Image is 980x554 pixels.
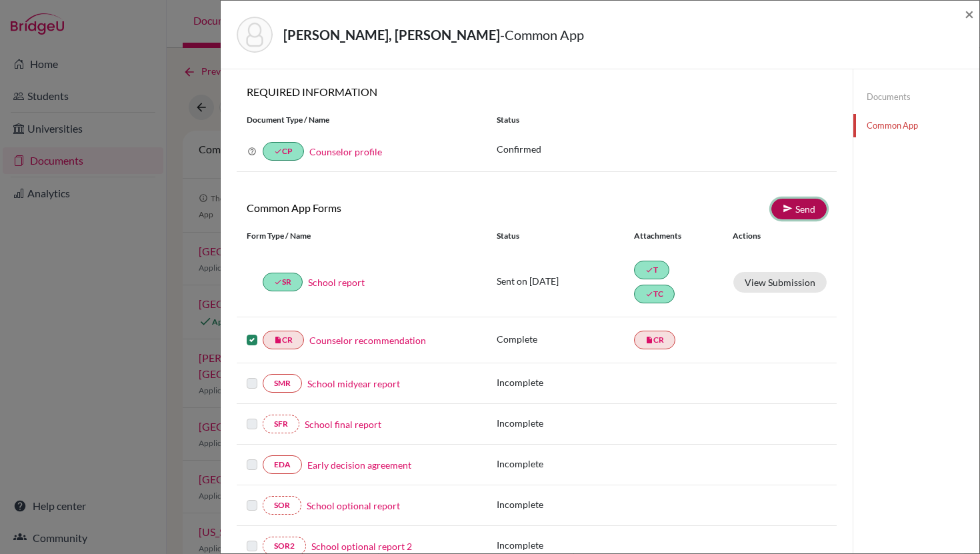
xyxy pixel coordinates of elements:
a: Documents [853,85,979,109]
i: insert_drive_file [274,336,282,344]
a: Early decision agreement [307,458,411,472]
h6: Common App Forms [237,201,537,214]
a: School optional report [307,499,400,513]
span: × [965,4,974,23]
a: insert_drive_fileCR [634,331,675,349]
strong: [PERSON_NAME], [PERSON_NAME] [283,27,500,43]
i: done [274,147,282,155]
button: Close [965,6,974,22]
a: doneSR [263,273,303,291]
a: School report [308,275,365,289]
p: Incomplete [497,538,634,552]
div: Document Type / Name [237,114,487,126]
a: Counselor recommendation [309,333,426,347]
button: View Submission [733,272,827,293]
a: Common App [853,114,979,137]
p: Confirmed [497,142,827,156]
a: doneT [634,261,669,279]
a: Send [771,199,827,219]
i: done [274,278,282,286]
a: SMR [263,374,302,393]
p: Incomplete [497,375,634,389]
div: Actions [717,230,799,242]
div: Status [497,230,634,242]
a: insert_drive_fileCR [263,331,304,349]
a: School final report [305,417,381,431]
p: Incomplete [497,457,634,471]
a: SFR [263,415,299,433]
i: done [645,266,653,274]
i: done [645,290,653,298]
div: Form Type / Name [237,230,487,242]
a: School optional report 2 [311,539,412,553]
a: doneCP [263,142,304,161]
p: Complete [497,332,634,346]
p: Sent on [DATE] [497,274,634,288]
a: doneTC [634,285,675,303]
div: Status [487,114,837,126]
p: Incomplete [497,416,634,430]
a: Counselor profile [309,146,382,157]
p: Incomplete [497,497,634,511]
div: Attachments [634,230,717,242]
span: - Common App [500,27,584,43]
h6: REQUIRED INFORMATION [237,85,837,98]
a: SOR [263,496,301,515]
i: insert_drive_file [645,336,653,344]
a: EDA [263,455,302,474]
a: School midyear report [307,377,400,391]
